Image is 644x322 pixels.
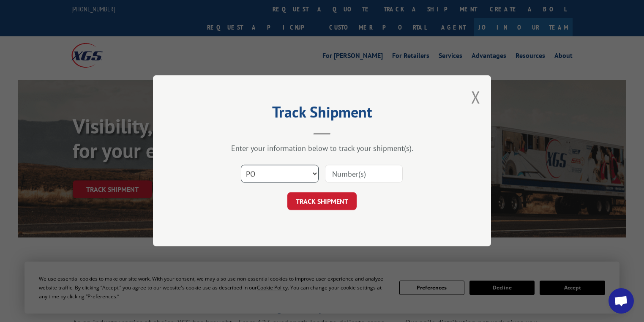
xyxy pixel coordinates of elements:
[609,288,634,314] div: Open chat
[195,106,449,122] h2: Track Shipment
[471,86,480,108] button: Close modal
[195,144,449,153] div: Enter your information below to track your shipment(s).
[325,165,403,183] input: Number(s)
[287,193,357,210] button: TRACK SHIPMENT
